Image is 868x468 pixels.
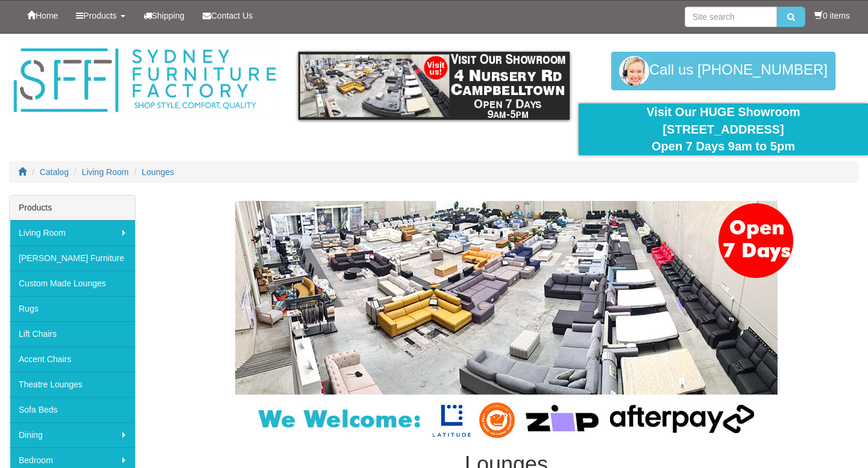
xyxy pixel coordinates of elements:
a: Living Room [82,167,129,177]
img: Lounges [205,201,808,440]
div: Visit Our HUGE Showroom [STREET_ADDRESS] Open 7 Days 9am to 5pm [588,103,859,155]
a: Rugs [10,296,135,321]
a: Dining [10,422,135,448]
div: Products [10,196,135,220]
a: Lift Chairs [10,321,135,346]
li: 0 items [814,10,850,22]
a: Shipping [134,1,194,31]
a: Accent Chairs [10,346,135,372]
span: Shipping [152,11,185,20]
input: Site search [685,7,777,27]
a: Contact Us [193,1,262,31]
a: Custom Made Lounges [10,271,135,296]
a: Home [18,1,67,31]
a: Products [67,1,134,31]
img: showroom.gif [298,52,570,120]
a: Catalog [40,167,69,177]
span: Contact Us [211,11,253,20]
span: Home [36,11,58,20]
span: Products [83,11,116,20]
img: Sydney Furniture Factory [9,46,280,115]
a: [PERSON_NAME] Furniture [10,245,135,271]
a: Lounges [142,167,174,177]
a: Theatre Lounges [10,372,135,397]
a: Living Room [10,220,135,245]
a: Sofa Beds [10,397,135,422]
